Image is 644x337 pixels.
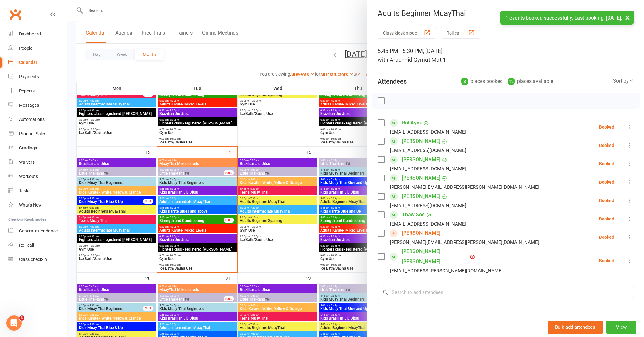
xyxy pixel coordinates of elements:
span: with Arachnid Gym [378,56,425,63]
div: Calendar [19,60,37,65]
button: Roll call [441,27,480,39]
div: Booked [599,143,614,148]
div: Class check-in [19,257,47,262]
a: Tasks [8,184,67,198]
div: Booked [599,162,614,166]
a: General attendance kiosk mode [8,224,67,238]
div: Notes [378,316,394,325]
div: [EMAIL_ADDRESS][DOMAIN_NAME] [390,220,466,228]
div: General attendance [19,228,58,233]
div: Product Sales [19,131,46,136]
div: 1 events booked successfully. Last booking: [DATE]. [500,11,634,25]
div: Tasks [19,188,30,193]
div: Automations [19,117,45,122]
div: Workouts [19,174,38,179]
div: Waivers [19,160,35,165]
a: Messages [8,98,67,112]
div: Booked [599,235,614,239]
div: Roll call [19,243,34,248]
div: 8 [461,78,468,85]
div: places available [508,77,553,86]
a: Payments [8,70,67,84]
div: Reports [19,88,35,93]
div: [EMAIL_ADDRESS][DOMAIN_NAME] [390,201,466,210]
a: Workouts [8,169,67,184]
div: Booked [599,198,614,203]
span: 3 [19,315,24,321]
span: at Mat 1 [425,56,446,63]
div: 12 [508,78,515,85]
a: What's New [8,198,67,212]
div: Booked [599,180,614,184]
a: Thaw Soe [402,210,425,220]
div: [EMAIL_ADDRESS][PERSON_NAME][DOMAIN_NAME] [390,267,503,275]
div: Dashboard [19,31,41,36]
a: [PERSON_NAME] [402,155,440,165]
button: Class kiosk mode [378,27,436,39]
a: Clubworx [8,6,23,22]
div: places booked [461,77,503,86]
iframe: Intercom live chat [6,315,22,331]
a: [PERSON_NAME] [402,173,440,183]
div: [PERSON_NAME][EMAIL_ADDRESS][PERSON_NAME][DOMAIN_NAME] [390,183,539,191]
a: Product Sales [8,127,67,141]
div: Booked [599,125,614,129]
div: What's New [19,202,42,207]
div: [EMAIL_ADDRESS][DOMAIN_NAME] [390,128,466,136]
a: [PERSON_NAME] [402,228,440,238]
a: Class kiosk mode [8,252,67,267]
div: [EMAIL_ADDRESS][DOMAIN_NAME] [390,146,466,155]
a: [PERSON_NAME] [402,191,440,201]
input: Search to add attendees [378,286,634,299]
div: Booked [599,217,614,221]
div: [EMAIL_ADDRESS][DOMAIN_NAME] [390,165,466,173]
a: People [8,41,67,55]
button: × [622,11,633,24]
div: Messages [19,103,39,108]
div: Booked [599,258,614,263]
button: View [606,321,636,334]
a: Bol Ayok [402,118,422,128]
a: Reports [8,84,67,98]
a: [PERSON_NAME] [402,136,440,146]
a: Gradings [8,141,67,155]
a: Calendar [8,55,67,70]
a: Dashboard [8,27,67,41]
a: Roll call [8,238,67,252]
div: Sort by [613,77,634,85]
div: Gradings [19,145,37,150]
div: [PERSON_NAME][EMAIL_ADDRESS][PERSON_NAME][DOMAIN_NAME] [390,238,539,246]
div: Attendees [378,77,407,86]
a: Waivers [8,155,67,169]
div: Payments [19,74,39,79]
div: People [19,46,32,51]
a: [PERSON_NAME] [PERSON_NAME] [402,246,469,267]
div: 5:45 PM - 6:30 PM, [DATE] [378,47,634,64]
div: Adults Beginner MuayThai [367,9,644,18]
a: Automations [8,112,67,127]
button: Bulk add attendees [548,321,603,334]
